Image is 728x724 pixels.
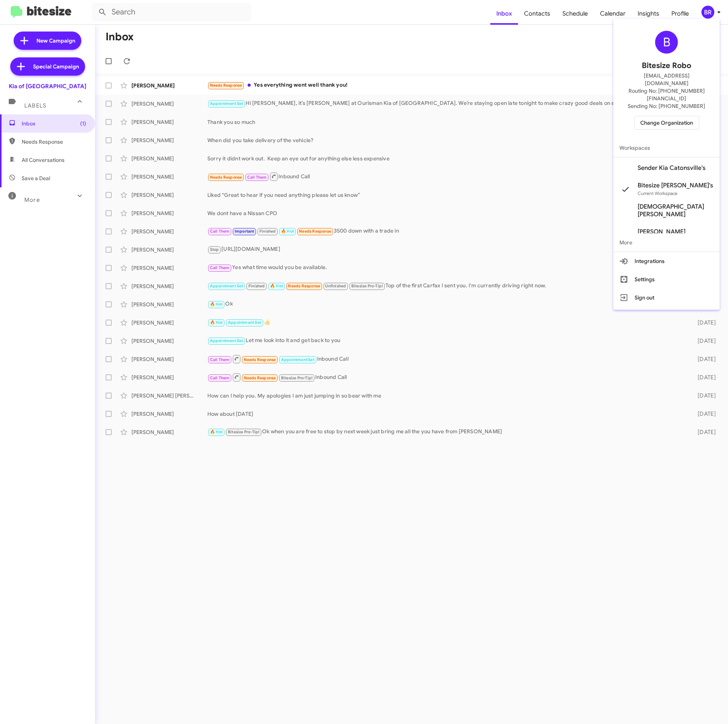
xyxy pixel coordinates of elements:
[655,31,678,54] div: B
[640,116,693,129] span: Change Organization
[638,182,713,189] span: Bitesize [PERSON_NAME]'s
[622,72,711,87] span: [EMAIL_ADDRESS][DOMAIN_NAME]
[613,252,720,270] button: Integrations
[628,102,705,110] span: Sending No: [PHONE_NUMBER]
[613,139,720,157] span: Workspaces
[613,270,720,288] button: Settings
[613,288,720,307] button: Sign out
[638,228,685,236] span: [PERSON_NAME]
[638,164,706,172] span: Sender Kia Catonsville's
[638,203,714,218] span: [DEMOGRAPHIC_DATA][PERSON_NAME]
[634,116,699,130] button: Change Organization
[638,190,677,196] span: Current Workspace
[613,233,720,252] span: More
[622,87,711,102] span: Routing No: [PHONE_NUMBER][FINANCIAL_ID]
[642,60,691,72] span: Bitesize Robo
